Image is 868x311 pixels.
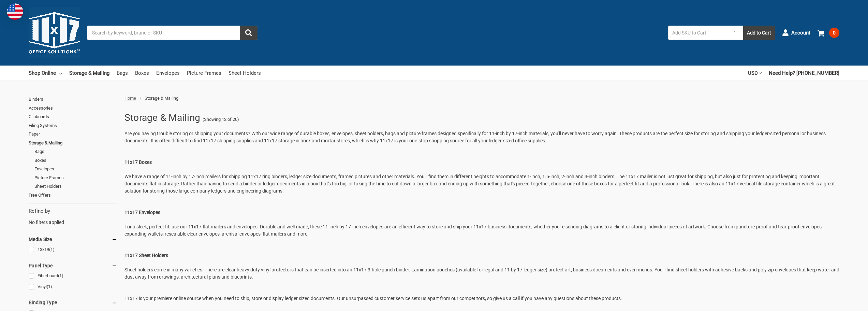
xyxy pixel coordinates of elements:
[743,26,775,40] button: Add to Cart
[229,66,261,81] a: Sheet Holders
[818,24,839,42] a: 0
[29,271,117,281] a: Fiberboard
[124,253,168,258] strong: 11x17 Sheet Holders
[187,66,221,81] a: Picture Frames
[34,182,117,191] a: Sheet Holders
[29,261,117,270] h5: Panel Type
[782,24,810,42] a: Account
[34,165,117,173] a: Envelopes
[124,96,136,101] a: Home
[748,66,762,81] a: USD
[124,159,152,165] strong: 11x17 Boxes
[29,245,117,254] a: 13x19
[29,7,80,58] img: 11x17.com
[29,191,117,200] a: Free Offers
[203,116,239,123] span: (Showing 12 of 20)
[34,147,117,156] a: Bags
[29,207,117,226] div: No filters applied
[29,207,117,215] h5: Refine by
[124,109,200,127] h1: Storage & Mailing
[124,130,839,302] p: Are you having trouble storing or shipping your documents? With our wide range of durable boxes, ...
[49,247,55,252] span: (1)
[117,66,128,81] a: Bags
[7,3,23,20] img: duty and tax information for United States
[34,156,117,165] a: Boxes
[29,282,117,292] a: Vinyl
[87,26,258,40] input: Search by keyword, brand or SKU
[29,104,117,113] a: Accessories
[29,121,117,130] a: Filing Systems
[47,284,52,289] span: (1)
[812,293,868,311] iframe: Google Customer Reviews
[769,66,839,81] a: Need Help? [PHONE_NUMBER]
[34,173,117,182] a: Picture Frames
[29,235,117,243] h5: Media Size
[145,96,178,101] span: Storage & Mailing
[29,112,117,121] a: Clipboards
[156,66,180,81] a: Envelopes
[69,66,109,81] a: Storage & Mailing
[829,28,839,38] span: 0
[124,210,160,215] strong: 11x17 Envelopes
[58,273,63,278] span: (1)
[29,66,62,81] a: Shop Online
[29,130,117,139] a: Paper
[29,298,117,307] h5: Binding Type
[135,66,149,81] a: Boxes
[29,139,117,147] a: Storage & Mailing
[668,26,727,40] input: Add SKU to Cart
[791,29,810,37] span: Account
[29,95,117,104] a: Binders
